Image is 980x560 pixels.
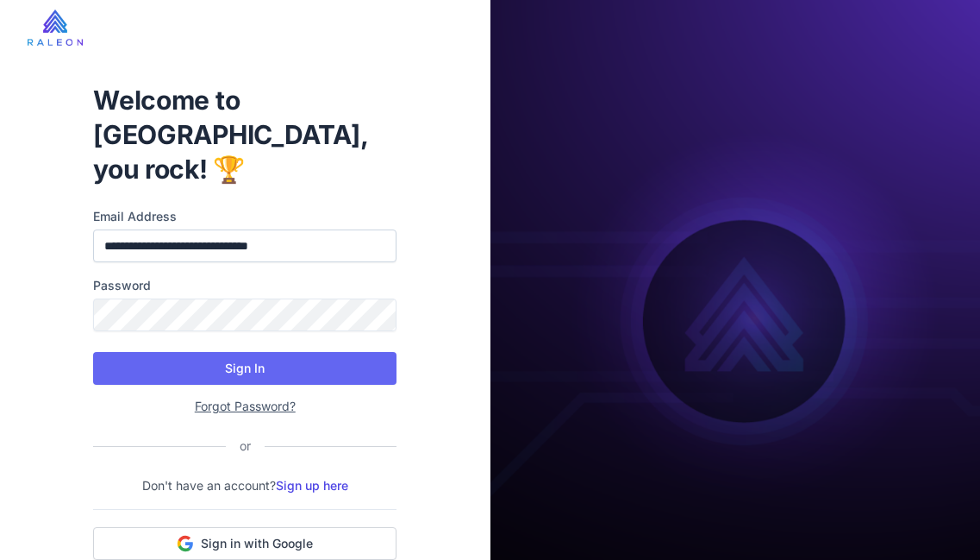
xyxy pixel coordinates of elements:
[93,276,396,295] label: Password
[226,437,265,456] div: or
[28,9,83,46] img: raleon-logo-whitebg.9aac0268.jpg
[93,476,396,495] p: Don't have an account?
[195,399,296,413] a: Forgot Password?
[276,478,348,493] a: Sign up here
[93,527,396,560] button: Sign in with Google
[93,83,396,186] h1: Welcome to [GEOGRAPHIC_DATA], you rock! 🏆
[93,207,396,226] label: Email Address
[93,352,396,385] button: Sign In
[201,535,313,552] span: Sign in with Google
